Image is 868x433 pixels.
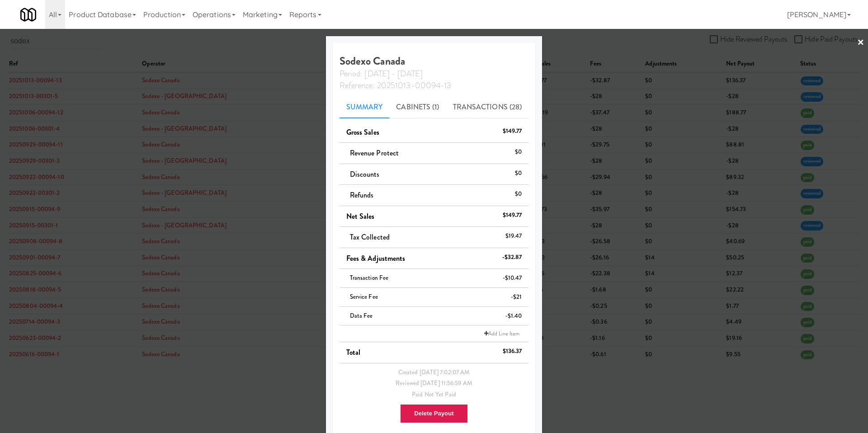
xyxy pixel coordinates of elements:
[340,288,529,307] li: Service Fee-$21
[857,29,864,57] a: ×
[346,253,406,264] span: Fees & Adjustments
[350,169,380,179] span: Discounts
[350,311,373,320] span: Data Fee
[503,346,522,357] div: $136.37
[340,96,390,118] a: Summary
[503,273,522,284] div: -$10.47
[350,292,378,301] span: Service Fee
[503,210,522,221] div: $149.77
[503,126,522,137] div: $149.77
[340,269,529,288] li: Transaction Fee-$10.47
[350,190,374,200] span: Refunds
[346,347,361,358] span: Total
[346,127,379,137] span: Gross Sales
[400,404,467,423] button: Delete Payout
[515,188,522,200] div: $0
[20,7,36,23] img: Micromart
[511,292,522,303] div: -$21
[340,307,529,326] li: Data Fee-$1.40
[350,148,399,158] span: Revenue Protect
[346,389,522,400] div: Paid Not Yet Paid
[515,146,522,158] div: $0
[340,68,423,80] span: Period: [DATE] - [DATE]
[482,329,522,338] a: Add Line Item
[340,55,529,91] h4: Sodexo Canada
[346,378,522,389] div: Reviewed [DATE] 11:56:59 AM
[502,252,522,263] div: -$32.87
[350,273,389,282] span: Transaction Fee
[515,168,522,179] div: $0
[340,80,452,91] span: Reference: 20251013-00094-13
[389,96,446,118] a: Cabinets (1)
[346,367,522,378] div: Created [DATE] 7:02:07 AM
[350,232,390,242] span: Tax Collected
[505,311,522,322] div: -$1.40
[505,231,522,242] div: $19.47
[446,96,529,118] a: Transactions (28)
[346,211,375,221] span: Net Sales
